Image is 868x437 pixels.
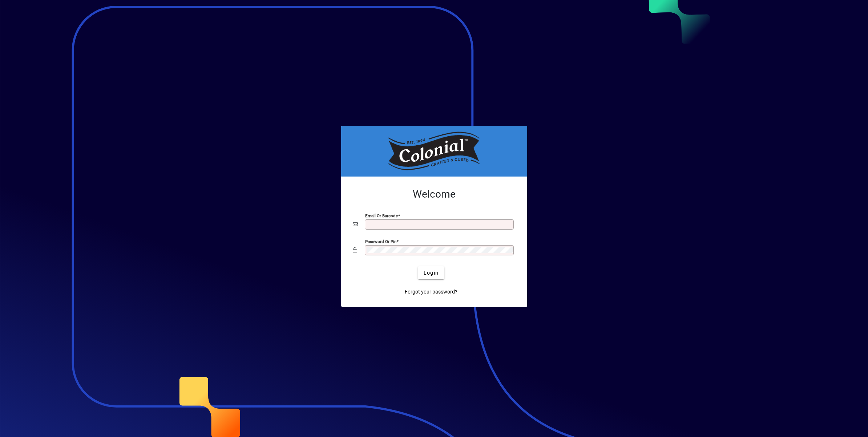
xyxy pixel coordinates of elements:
[405,288,457,296] span: Forgot your password?
[402,285,460,298] a: Forgot your password?
[418,266,444,279] button: Login
[353,188,516,201] h2: Welcome
[365,213,398,218] mat-label: Email or Barcode
[424,269,439,277] span: Login
[365,239,396,244] mat-label: Password or Pin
